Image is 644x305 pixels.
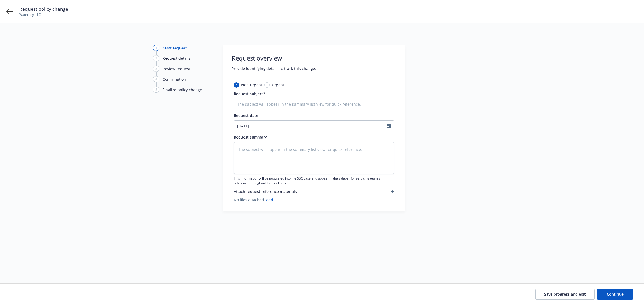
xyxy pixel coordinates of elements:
input: Non-urgent [234,82,239,88]
input: Urgent [264,82,270,88]
div: Request details [163,55,191,61]
div: 1 [153,45,159,51]
div: Start request [163,45,187,51]
div: Finalize policy change [163,87,202,92]
div: Review request [163,66,190,72]
a: add [266,197,273,202]
span: Attach request reference materials [234,189,297,194]
span: Request summary [234,135,267,140]
span: Request subject* [234,91,265,96]
span: Non-urgent [241,82,262,88]
span: Save progress and exit [544,292,586,297]
span: Waterboy, LLC [19,12,68,17]
h1: Request overview [232,54,316,62]
button: Continue [597,289,633,300]
input: The subject will appear in the summary list view for quick reference. [234,99,394,109]
div: 2 [153,55,159,61]
span: Request policy change [19,6,68,12]
span: Urgent [272,82,284,88]
svg: Calendar [387,124,391,128]
div: 3 [153,66,159,72]
span: Continue [607,292,624,297]
div: 5 [153,87,159,93]
span: Request date [234,113,258,118]
span: Provide identifying details to track this change. [232,66,316,71]
span: No files attached. [234,197,394,203]
button: Save progress and exit [535,289,595,300]
span: This information will be populated into the SSC case and appear in the sidebar for servicing team... [234,176,394,185]
div: Confirmation [163,76,186,82]
div: 4 [153,76,159,82]
input: MM/DD/YYYY [234,121,387,131]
